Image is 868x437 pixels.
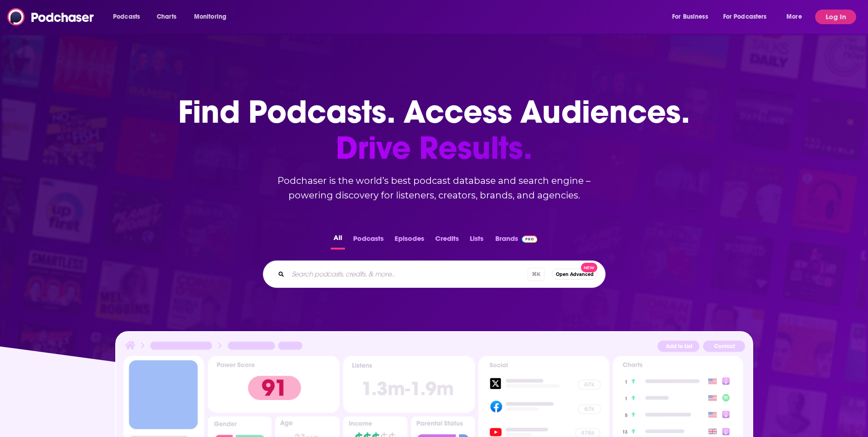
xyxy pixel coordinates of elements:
span: Drive Results. [178,130,690,166]
span: More [786,10,802,23]
button: Credits [432,232,462,250]
span: Charts [157,10,176,23]
button: All [331,232,345,250]
img: Podcast Insights Power score [208,356,339,413]
button: Podcasts [350,232,386,250]
button: open menu [666,10,719,24]
span: ⌘ K [528,268,544,281]
span: For Podcasters [723,10,767,23]
button: open menu [717,10,780,24]
button: open menu [107,10,152,24]
a: BrandsPodchaser Pro [495,232,538,250]
img: Podcast Insights Header [123,339,745,355]
input: Search podcasts, credits, & more... [288,267,528,281]
button: Lists [467,232,486,250]
div: Search podcasts, credits, & more... [263,260,606,288]
button: Episodes [392,232,427,250]
button: Log In [815,10,856,24]
button: open menu [188,10,238,24]
span: Podcasts [113,10,140,23]
button: open menu [780,10,813,24]
a: Charts [151,10,182,24]
span: New [581,263,597,272]
span: For Business [672,10,708,23]
h1: Find Podcasts. Access Audiences. [178,94,690,166]
span: Open Advanced [556,272,594,277]
img: Podchaser - Follow, Share and Rate Podcasts [7,8,95,26]
span: Monitoring [194,10,226,23]
img: Podchaser Pro [522,235,538,243]
img: Podcast Insights Listens [343,356,475,413]
button: Open AdvancedNew [552,269,598,280]
h2: Podchaser is the world’s best podcast database and search engine – powering discovery for listene... [252,173,616,203]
